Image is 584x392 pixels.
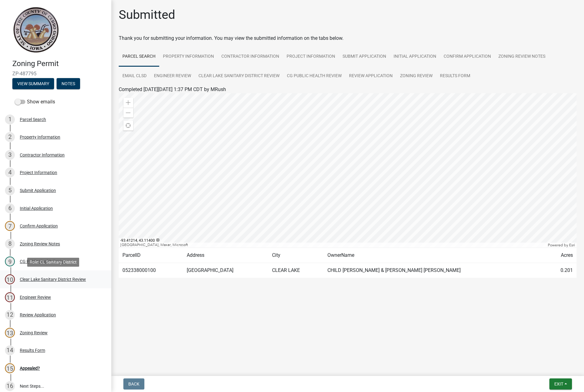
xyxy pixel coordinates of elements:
[123,121,133,131] div: Find my location
[27,258,79,267] div: Role: CL Sanitary District
[5,150,15,160] div: 3
[119,47,159,67] a: Parcel Search
[5,274,15,284] div: 10
[218,47,283,67] a: Contractor Information
[283,47,339,67] a: Project Information
[339,47,390,67] a: Submit Application
[324,248,545,263] td: OwnerName
[5,203,15,213] div: 6
[5,168,15,177] div: 4
[128,382,139,386] span: Back
[12,6,59,53] img: Cerro Gordo County, Iowa
[5,186,15,195] div: 5
[20,295,51,299] div: Engineer Review
[554,382,563,386] span: Exit
[20,313,56,317] div: Review Application
[183,248,268,263] td: Address
[123,378,144,390] button: Back
[569,243,575,247] a: Esri
[20,135,60,139] div: Property Information
[20,366,40,370] div: Appealed?
[119,86,226,92] span: Completed [DATE][DATE] 1:37 PM CDT by MRush
[268,263,324,278] td: CLEAR LAKE
[12,78,54,89] button: View Summary
[12,59,106,68] h4: Zoning Permit
[5,381,15,391] div: 16
[5,292,15,302] div: 11
[5,221,15,231] div: 7
[20,206,53,211] div: Initial Application
[119,35,577,42] div: Thank you for submitting your information. You may view the submitted information on the tabs below.
[495,47,549,67] a: Zoning Review Notes
[545,263,577,278] td: 0.201
[20,242,60,246] div: Zoning Review Notes
[20,348,45,352] div: Results Form
[119,7,175,22] h1: Submitted
[20,188,56,193] div: Submit Application
[5,239,15,249] div: 8
[150,66,195,86] a: Engineer Review
[159,47,218,67] a: Property Information
[20,277,86,281] div: Clear Lake Sanitary District Review
[20,259,66,264] div: CG Public Health Review
[20,117,46,122] div: Parcel Search
[546,243,577,248] div: Powered by
[549,378,572,390] button: Exit
[5,363,15,373] div: 15
[20,224,58,228] div: Confirm Application
[57,81,80,86] wm-modal-confirm: Notes
[440,47,495,67] a: Confirm Application
[12,71,99,77] span: ZP-487795
[20,170,57,175] div: Project Information
[119,66,150,86] a: Email CLSD
[119,263,183,278] td: 052338000100
[5,256,15,266] div: 9
[324,263,545,278] td: CHILD [PERSON_NAME] & [PERSON_NAME] [PERSON_NAME]
[195,66,283,86] a: Clear Lake Sanitary District Review
[5,328,15,338] div: 13
[545,248,577,263] td: Acres
[5,115,15,124] div: 1
[119,243,546,248] div: [GEOGRAPHIC_DATA], Maxar, Microsoft
[283,66,345,86] a: CG Public Health Review
[119,248,183,263] td: ParcelID
[183,263,268,278] td: [GEOGRAPHIC_DATA]
[396,66,436,86] a: Zoning Review
[123,98,133,108] div: Zoom in
[57,78,80,89] button: Notes
[5,345,15,355] div: 14
[12,81,54,86] wm-modal-confirm: Summary
[20,153,65,157] div: Contractor Information
[436,66,474,86] a: Results Form
[345,66,396,86] a: Review Application
[5,132,15,142] div: 2
[20,331,48,335] div: Zoning Review
[390,47,440,67] a: Initial Application
[5,310,15,320] div: 12
[15,98,55,106] label: Show emails
[268,248,324,263] td: City
[123,108,133,118] div: Zoom out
